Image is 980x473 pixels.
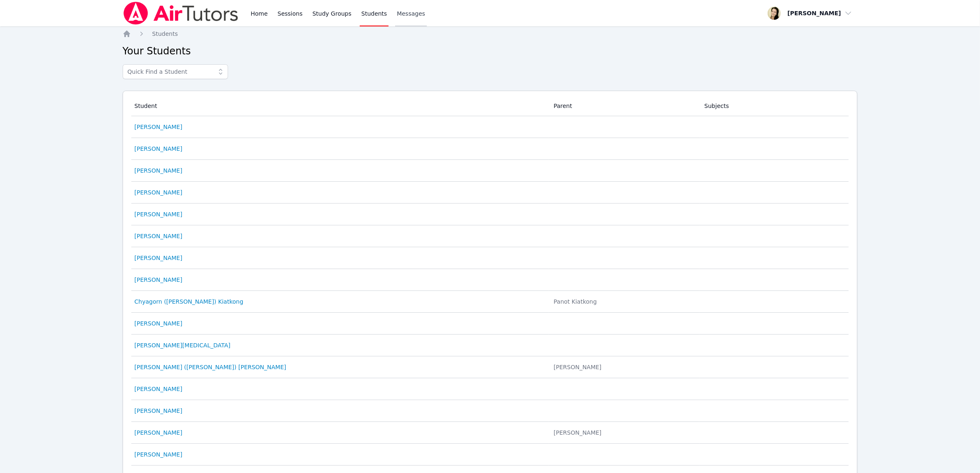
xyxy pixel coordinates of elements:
tr: [PERSON_NAME] [131,378,849,400]
th: Student [131,96,549,116]
a: [PERSON_NAME] [135,276,182,284]
tr: [PERSON_NAME] [131,116,849,138]
input: Quick Find a Student [123,64,228,79]
a: [PERSON_NAME] [135,210,182,218]
a: [PERSON_NAME] [135,123,182,131]
span: Students [152,30,178,37]
a: [PERSON_NAME] [135,232,182,240]
th: Subjects [699,96,849,116]
th: Parent [549,96,699,116]
a: [PERSON_NAME] [135,188,182,197]
tr: [PERSON_NAME] [131,400,849,422]
a: [PERSON_NAME] [135,429,182,437]
a: Chyagorn ([PERSON_NAME]) Kiatkong [135,297,244,306]
tr: [PERSON_NAME] [131,444,849,466]
tr: [PERSON_NAME] [131,138,849,160]
a: [PERSON_NAME] [135,254,182,262]
a: [PERSON_NAME] [135,407,182,415]
tr: [PERSON_NAME] [131,225,849,247]
tr: [PERSON_NAME][MEDICAL_DATA] [131,335,849,356]
nav: Breadcrumb [123,30,858,38]
div: [PERSON_NAME] [554,363,694,371]
tr: Chyagorn ([PERSON_NAME]) Kiatkong Panot Kiatkong [131,291,849,313]
a: [PERSON_NAME] [135,385,182,393]
a: [PERSON_NAME] [135,450,182,459]
a: [PERSON_NAME][MEDICAL_DATA] [135,341,230,349]
h2: Your Students [123,44,858,58]
a: [PERSON_NAME] [135,166,182,175]
div: Panot Kiatkong [554,297,694,306]
tr: [PERSON_NAME] [131,269,849,291]
tr: [PERSON_NAME] [131,313,849,335]
a: Students [152,30,178,38]
a: [PERSON_NAME] [135,145,182,153]
a: [PERSON_NAME] ([PERSON_NAME]) [PERSON_NAME] [135,363,286,371]
tr: [PERSON_NAME] [131,182,849,204]
tr: [PERSON_NAME] [131,160,849,182]
span: Messages [397,9,425,18]
tr: [PERSON_NAME] [131,204,849,225]
tr: [PERSON_NAME] [131,247,849,269]
div: [PERSON_NAME] [554,429,694,437]
img: Air Tutors [123,2,239,25]
tr: [PERSON_NAME] [PERSON_NAME] [131,422,849,444]
a: [PERSON_NAME] [135,319,182,328]
tr: [PERSON_NAME] ([PERSON_NAME]) [PERSON_NAME] [PERSON_NAME] [131,356,849,378]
